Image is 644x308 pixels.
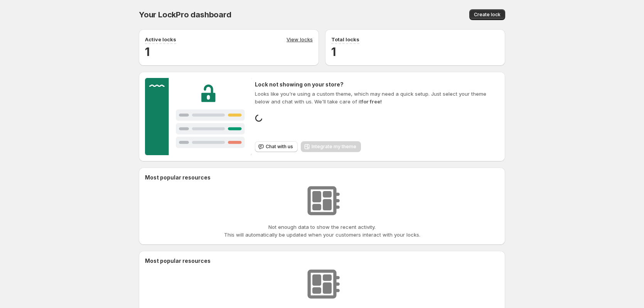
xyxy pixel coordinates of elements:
[224,223,420,239] p: Not enough data to show the recent activity. This will automatically be updated when your custome...
[303,265,341,303] img: No resources found
[145,78,252,155] img: Customer support
[331,44,499,59] h2: 1
[145,257,499,265] h2: Most popular resources
[474,12,501,18] span: Create lock
[331,36,359,43] p: Total locks
[255,90,499,105] p: Looks like you're using a custom theme, which may need a quick setup. Just select your theme belo...
[139,10,231,19] span: Your LockPro dashboard
[287,36,313,44] a: View locks
[361,98,382,105] strong: for free!
[145,44,313,59] h2: 1
[469,9,505,20] button: Create lock
[266,144,293,150] span: Chat with us
[145,36,176,43] p: Active locks
[255,141,298,152] button: Chat with us
[303,181,341,220] img: No resources found
[255,81,499,88] h2: Lock not showing on your store?
[145,174,499,181] h2: Most popular resources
